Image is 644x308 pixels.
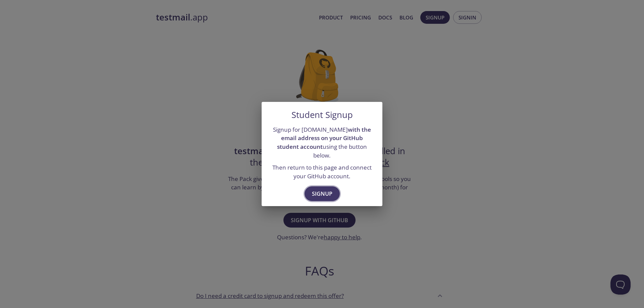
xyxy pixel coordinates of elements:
button: Signup [305,186,340,201]
strong: with the email address on your GitHub student account [277,126,371,150]
span: Signup [312,189,332,198]
p: Signup for [DOMAIN_NAME] using the button below. [270,125,374,160]
p: Then return to this page and connect your GitHub account. [270,163,374,180]
h5: Student Signup [291,110,353,120]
